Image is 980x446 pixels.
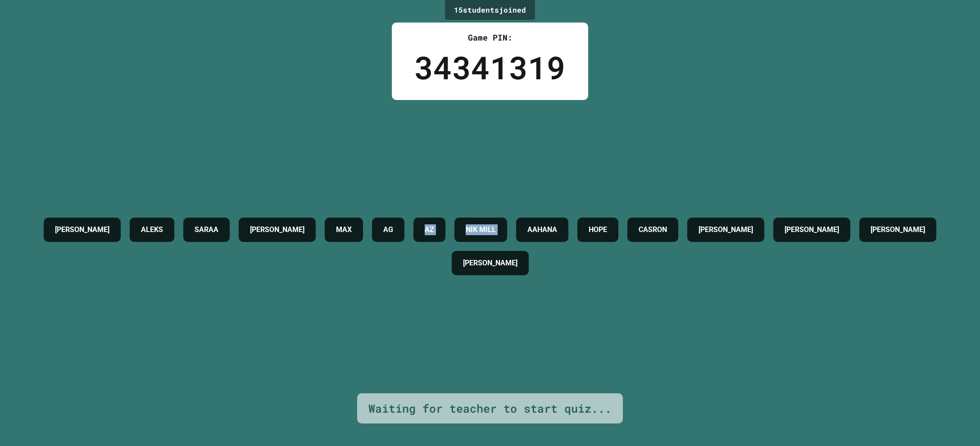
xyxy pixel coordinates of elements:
h4: CASRON [639,224,667,235]
h4: AZ [425,224,434,235]
div: Game PIN: [414,32,566,44]
h4: AAHANA [527,224,557,235]
h4: HOPE [589,224,607,235]
h4: MAX [336,224,352,235]
h4: [PERSON_NAME] [250,224,304,235]
h4: [PERSON_NAME] [463,258,517,269]
h4: [PERSON_NAME] [871,224,925,235]
h4: ALEKS [141,224,163,235]
div: Waiting for teacher to start quiz... [368,400,612,417]
h4: NIK MILL [466,224,496,235]
h4: AG [383,224,393,235]
div: 34341319 [414,44,566,91]
h4: [PERSON_NAME] [699,224,753,235]
h4: SARAA [195,224,218,235]
h4: [PERSON_NAME] [55,224,109,235]
h4: [PERSON_NAME] [785,224,839,235]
